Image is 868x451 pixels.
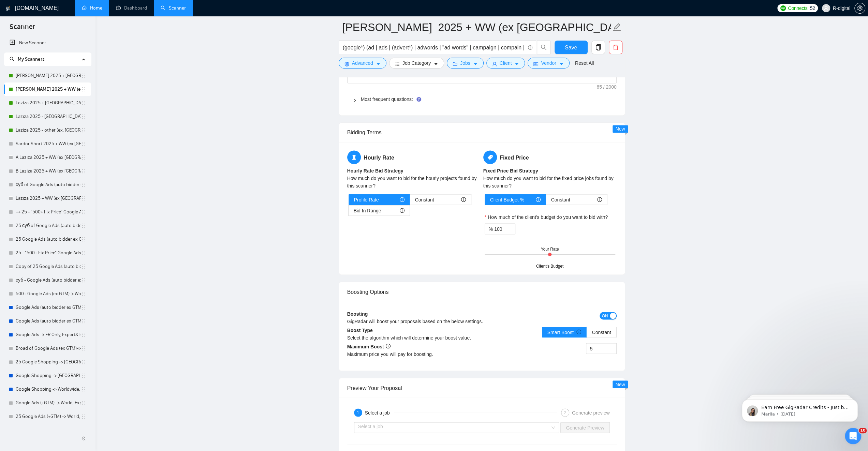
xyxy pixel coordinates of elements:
span: holder [81,346,86,351]
a: Reset All [575,59,594,67]
span: holder [81,264,86,269]
button: folderJobscaret-down [447,58,484,69]
a: Google Ads -> FR Only, Expert&Intermediate, H - $25, F -$300, 4.5 stars [16,328,81,342]
a: Laziza 2025 + WW (ex [GEOGRAPHIC_DATA], [GEOGRAPHIC_DATA], [GEOGRAPHIC_DATA]) [16,192,81,205]
span: Advanced [352,59,373,67]
li: 25 Google Shopping -> USA, UK, Canada, New Zealand, Australia Expert&Intermediate, H - $25, F -$3... [4,355,91,369]
div: Generate preview [572,408,610,417]
span: info-circle [400,197,404,202]
button: Save [555,41,588,54]
span: Profile Rate [354,194,379,205]
span: caret-down [559,61,564,66]
span: holder [81,87,86,92]
span: Smart Boost [547,329,582,335]
div: How much do you want to bid for the fixed price jobs found by this scanner? [483,174,617,189]
input: Search Freelance Jobs... [343,43,525,52]
li: B Laziza 2025 + WW (ex USA, CA, AU) [4,164,91,178]
div: Client's Budget [536,263,563,269]
li: Copy of 25 Google Ads (auto bidder ex GTM) -> USA, Expert&Intermediate, H - $25, F -$300, 4.5 stars [4,260,91,273]
span: holder [81,100,86,106]
b: Hourly Rate Bid Strategy [347,168,403,173]
h5: Fixed Price [483,150,617,164]
span: caret-down [433,61,438,66]
input: Scanner name... [342,19,611,36]
a: [PERSON_NAME] 2025 + [GEOGRAPHIC_DATA], [GEOGRAPHIC_DATA], [GEOGRAPHIC_DATA] [16,69,81,82]
a: Google Ads (+GTM) -> World, Expert&Intermediate, H - $25, F -$300, 4.5 stars [16,396,81,410]
span: New [615,381,625,387]
li: Google Ads -> FR Only, Expert&Intermediate, H - $25, F -$300, 4.5 stars [4,328,91,342]
li: Broad of Google Ads (ex GTM)-> WW, Expert&Intermediate, H - $25, F -$350, 4.5 stars [4,342,91,355]
span: holder [81,414,86,419]
li: 25 - "500+ Fix Price" Google Ads (auto bidder ex GTM) -> WW [4,246,91,260]
span: holder [81,277,86,283]
span: search [537,44,550,50]
li: Laziza 2025 - Europe [4,110,91,123]
button: delete [609,41,622,54]
li: Laziza 2025 + WW (ex USA, CA, AU) [4,192,91,205]
li: Google Ads (+GTM) -> World, Expert&Intermediate, H - $25, F -$300, 4.5 stars [4,396,91,410]
b: Boost Type [347,327,373,333]
a: Copy of 25 Google Ads (auto bidder ex GTM) -> [GEOGRAPHIC_DATA], Expert&Intermediate, H - $25, F ... [16,260,81,273]
a: setting [854,5,865,11]
span: holder [81,223,86,228]
span: caret-down [473,61,478,66]
span: holder [81,155,86,160]
span: edit [613,23,621,32]
div: Bidding Terms [347,123,617,142]
b: Boosting [347,311,368,316]
span: right [353,98,357,102]
span: holder [81,127,86,133]
b: Fixed Price Bid Strategy [483,168,538,173]
a: Laziza 2025 - [GEOGRAPHIC_DATA] [16,110,81,123]
a: searchScanner [161,5,186,11]
span: Constant [592,329,611,335]
li: Google Shopping -> USA, UK, Canada, New Zealand, Australia Expert&Intermediate, H - $25, F -$300,... [4,369,91,382]
li: суб of Google Ads (auto bidder ex GTM) -> USA, Expert&Intermediate, H - $25, F -$300, 4.5 stars [4,178,91,192]
li: A Laziza 2025 + WW (ex USA, CA, AU) [4,151,91,164]
a: New Scanner [10,36,86,50]
a: Broad of Google Ads (ex GTM)-> WW, Expert&Intermediate, H - $25, F -$350, 4.5 stars [16,342,81,355]
span: 52 [810,4,815,12]
span: info-circle [576,329,581,334]
span: 2 [564,410,567,415]
h5: Hourly Rate [347,150,481,164]
span: hourglass [347,150,361,164]
span: Vendor [541,59,556,67]
span: setting [855,5,865,11]
button: search [537,41,550,54]
button: setting [854,3,865,14]
span: delete [609,44,622,50]
span: My Scanners [18,56,45,62]
span: user [492,61,497,66]
span: holder [81,387,86,392]
span: 10 [859,428,867,433]
span: holder [81,373,86,378]
img: upwork-logo.png [780,5,786,11]
div: Select the algorithm which will determine your boost value. [347,334,482,341]
button: idcardVendorcaret-down [528,58,569,69]
span: holder [81,182,86,187]
li: New Scanner [4,36,91,50]
span: Connects: [788,4,808,12]
div: Tooltip anchor [416,96,422,102]
a: dashboardDashboard [116,5,147,11]
li: Google ads audit [4,423,91,437]
iframe: Intercom live chat [845,428,861,444]
span: holder [81,332,86,337]
div: Most frequent questions: [347,91,617,107]
span: folder [453,61,457,66]
span: holder [81,196,86,201]
span: bars [395,61,400,66]
span: Save [565,43,577,52]
span: Client Budget % [490,194,524,205]
iframe: Intercom notifications message [732,385,868,433]
span: copy [592,44,605,50]
button: settingAdvancedcaret-down [339,58,386,69]
li: Laziza 2025 + USA, CA, AU [4,96,91,110]
span: holder [81,400,86,406]
span: info-circle [528,45,532,50]
a: Most frequent questions: [361,96,413,102]
div: Select a job [365,408,394,417]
